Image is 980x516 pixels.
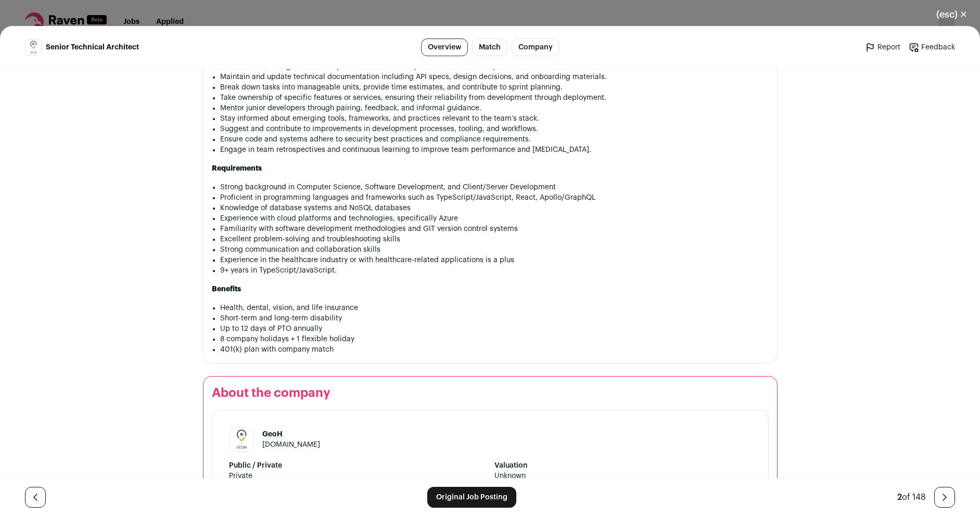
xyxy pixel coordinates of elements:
li: Take ownership of specific features or services, ensuring their reliability from development thro... [220,93,769,103]
a: Company [512,38,559,56]
li: Maintain and update technical documentation including API specs, design decisions, and onboarding... [220,72,769,82]
strong: Requirements [212,165,262,172]
a: [DOMAIN_NAME] [262,441,320,448]
li: Engage in team retrospectives and continuous learning to improve team performance and [MEDICAL_DA... [220,145,769,155]
li: Suggest and contribute to improvements in development processes, tooling, and workflows. [220,124,769,134]
li: Short-term and long-term disability [220,313,769,324]
h1: GeoH [262,429,320,440]
a: Original Job Posting [427,487,516,508]
img: 78d43803c2ec0970859a01b1ef9bd35f52df125482429dfebd24097534f2b696.jpg [26,40,41,55]
strong: Valuation [494,460,752,471]
li: 9+ years in TypeScript/JavaScript. [220,265,769,276]
img: 78d43803c2ec0970859a01b1ef9bd35f52df125482429dfebd24097534f2b696.jpg [230,428,253,451]
a: Match [472,38,507,56]
li: Proficient in programming languages and frameworks such as TypeScript/JavaScript, React, Apollo/G... [220,192,769,203]
li: Strong communication and collaboration skills [220,244,769,255]
li: 8 company holidays + 1 flexible holiday [220,334,769,344]
strong: Benefits [212,286,241,293]
span: Senior Technical Architect [46,42,139,53]
h2: About the company [212,385,769,402]
li: Mentor junior developers through pairing, feedback, and informal guidance. [220,103,769,113]
li: Experience in the healthcare industry or with healthcare-related applications is a plus [220,255,769,265]
li: Excellent problem-solving and troubleshooting skills [220,234,769,244]
li: Ensure code and systems adhere to security best practices and compliance requirements. [220,134,769,145]
span: 2 [897,493,902,501]
li: Up to 12 days of PTO annually [220,324,769,334]
li: Familiarity with software development methodologies and GIT version control systems [220,224,769,234]
span: Unknown [494,471,752,481]
li: Break down tasks into manageable units, provide time estimates, and contribute to sprint planning. [220,82,769,93]
a: Feedback [909,42,955,53]
a: Report [865,42,900,53]
a: Overview [421,38,468,56]
li: Health, dental, vision, and life insurance [220,303,769,313]
li: Strong background in Computer Science, Software Development, and Client/Server Development [220,182,769,192]
div: of 148 [897,491,926,504]
li: 401(k) plan with company match [220,344,769,355]
li: Knowledge of database systems and NoSQL databases [220,203,769,213]
strong: Public / Private [229,460,486,471]
button: Close modal [924,3,980,26]
li: Experience with cloud platforms and technologies, specifically Azure [220,213,769,224]
li: Stay informed about emerging tools, frameworks, and practices relevant to the team’s stack. [220,113,769,124]
span: Private [229,471,486,481]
